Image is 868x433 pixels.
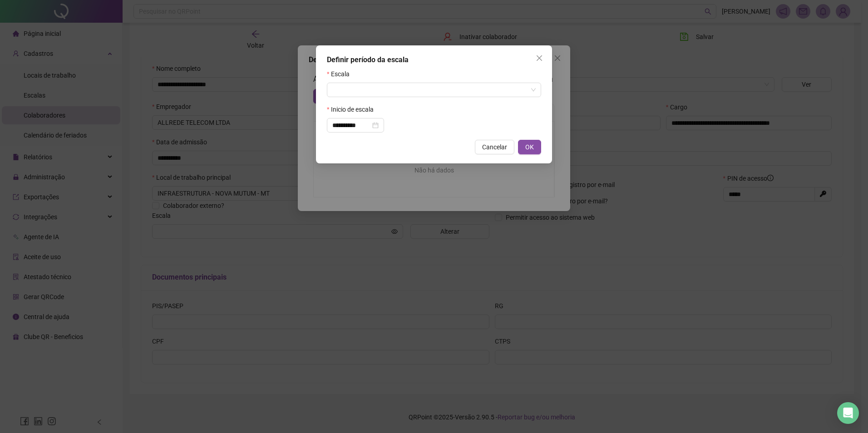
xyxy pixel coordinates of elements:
[532,51,547,65] button: Close
[837,402,859,424] div: Open Intercom Messenger
[327,69,355,79] label: Escala
[327,104,380,114] label: Inicio de escala
[518,140,541,154] button: OK
[525,142,534,152] span: OK
[475,140,514,154] button: Cancelar
[536,54,543,62] span: close
[482,142,507,152] span: Cancelar
[327,54,541,65] div: Definir período da escala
